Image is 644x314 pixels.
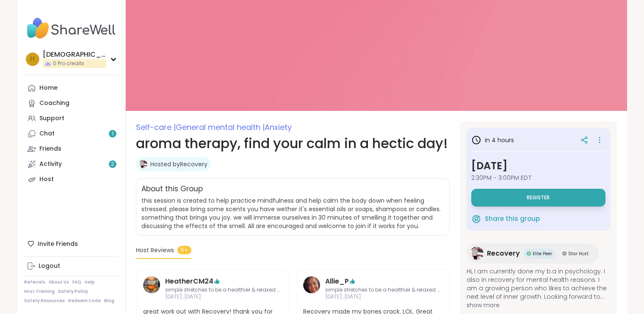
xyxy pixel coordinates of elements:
button: Register [471,189,605,207]
a: HeatherCM24 [143,276,160,301]
h3: [DATE] [471,158,605,174]
span: Share this group [485,214,540,224]
img: Recovery [139,160,147,168]
span: Host Reviews [136,246,174,255]
span: show more [467,301,610,309]
span: [DATE], [DATE] [325,293,442,300]
a: Friends [24,141,119,157]
span: Anxiety [265,122,292,132]
div: Invite Friends [24,236,119,251]
a: Host [24,172,119,187]
a: Allie_P [325,276,349,286]
h1: aroma therapy, find your calm in a hectic day! [136,133,450,154]
div: Chat [39,129,55,138]
div: Coaching [39,99,69,107]
a: Allie_P [303,276,320,301]
a: HeatherCM24 [165,276,213,286]
a: Home [24,80,119,96]
div: Activity [39,160,62,168]
a: Support [24,111,119,126]
span: 2 [111,161,114,168]
img: Elite Peer [527,251,531,256]
img: HeatherCM24 [143,276,160,293]
span: Elite Peer [533,251,552,257]
span: [DATE], [DATE] [165,293,282,300]
div: Home [39,84,58,92]
a: Safety Policy [58,289,88,295]
span: h [30,54,35,65]
div: Support [39,114,64,123]
span: 5+ [177,246,191,254]
span: General mental health | [176,122,265,132]
a: About Us [49,279,69,285]
button: Share this group [471,210,540,228]
div: [DEMOGRAPHIC_DATA] [43,50,106,59]
a: Activity2 [24,157,119,172]
span: Star Host [568,251,589,257]
span: 0 Pro credits [53,60,84,67]
a: Coaching [24,96,119,111]
a: Chat1 [24,126,119,141]
img: ShareWell Logomark [471,214,481,224]
img: Allie_P [303,276,320,293]
a: Safety Resources [24,298,65,304]
a: Logout [24,259,119,274]
span: 2:30PM - 3:00PM EDT [471,174,605,182]
span: 1 [112,130,113,138]
img: Star Host [562,251,567,256]
h3: in 4 hours [471,135,514,145]
a: RecoveryRecoveryElite PeerElite PeerStar HostStar Host [467,243,599,264]
a: Help [85,279,95,285]
a: Referrals [24,279,45,285]
a: Host Training [24,289,55,295]
img: ShareWell Nav Logo [24,14,119,43]
a: FAQ [72,279,81,285]
a: Redeem Code [68,298,101,304]
h2: About this Group [141,184,203,195]
span: simple stretches to be a healthier & relaxed you [325,286,442,294]
a: Blog [104,298,114,304]
div: Logout [39,262,60,270]
span: Register [527,194,550,201]
span: Self-care | [136,122,176,132]
span: Recovery [487,248,520,259]
span: simple stretches to be a healthier & relaxed you [165,286,282,294]
a: Hosted byRecovery [150,160,207,168]
div: Friends [39,145,61,153]
div: Host [39,175,54,184]
span: this session is created to help practice mindfulness and help calm the body down when feeling str... [141,196,441,230]
span: Hi, I am currently done my b.a in psychology. I also in recovery for mental health reasons. I am ... [467,267,610,301]
img: Recovery [470,247,484,260]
